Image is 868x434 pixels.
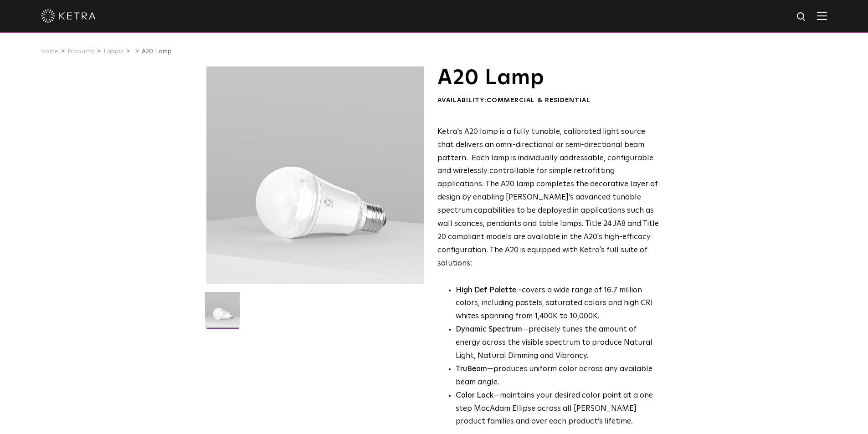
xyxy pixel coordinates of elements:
[41,9,96,23] img: ketra-logo-2019-white
[456,323,659,363] li: —precisely tunes the amount of energy across the visible spectrum to produce Natural Light, Natur...
[205,292,240,334] img: A20-Lamp-2021-Web-Square
[437,96,659,105] div: Availability:
[456,389,659,429] li: —maintains your desired color point at a one step MacAdam Ellipse across all [PERSON_NAME] produc...
[796,11,807,23] img: search icon
[142,48,172,55] a: A20 Lamp
[456,392,493,399] strong: Color Lock
[456,284,659,324] p: covers a wide range of 16.7 million colors, including pastels, saturated colors and high CRI whit...
[487,97,591,103] span: Commercial & Residential
[817,11,827,20] img: Hamburger%20Nav.svg
[456,286,522,294] strong: High Def Palette -
[67,48,94,55] a: Products
[456,363,659,389] li: —produces uniform color across any available beam angle.
[41,48,58,55] a: Home
[437,66,659,89] h1: A20 Lamp
[456,365,487,373] strong: TruBeam
[437,128,659,267] span: Ketra's A20 lamp is a fully tunable, calibrated light source that delivers an omni-directional or...
[456,326,522,333] strong: Dynamic Spectrum
[103,48,123,55] a: Lamps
